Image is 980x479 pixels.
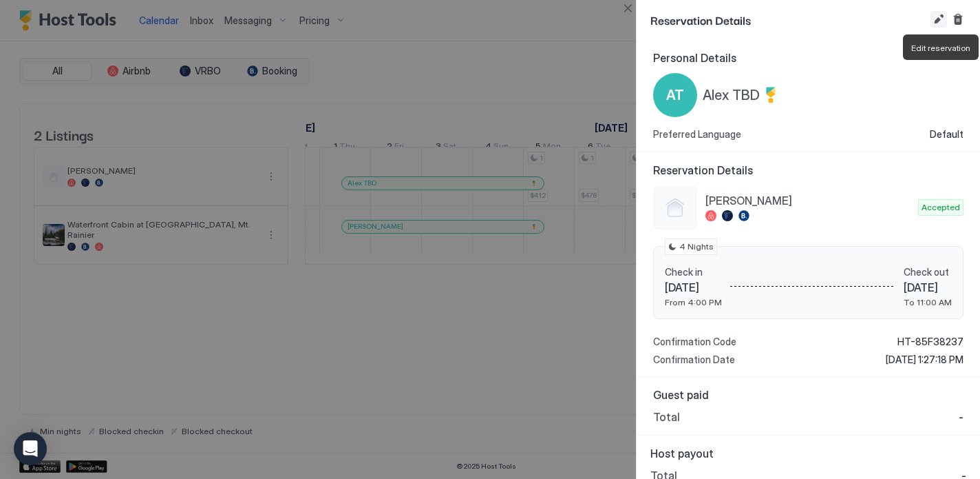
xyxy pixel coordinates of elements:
button: Cancel reservation [950,11,966,28]
span: To 11:00 AM [904,297,952,307]
span: Check in [665,266,722,278]
span: Accepted [922,201,960,214]
span: Confirmation Date [653,354,735,366]
span: Reservation Details [653,163,963,177]
span: 4 Nights [679,241,714,253]
span: [DATE] [904,281,952,294]
span: Guest paid [653,388,963,402]
span: HT-85F38237 [897,336,963,348]
span: [DATE] 1:27:18 PM [886,354,963,366]
span: Confirmation Code [653,336,736,348]
span: [DATE] [665,281,722,294]
span: - [959,410,963,424]
span: Default [930,128,963,141]
span: Total [653,410,680,424]
button: Edit reservation [930,11,947,28]
span: [PERSON_NAME] [705,194,913,207]
span: Preferred Language [653,128,741,141]
span: Personal Details [653,51,963,65]
span: Alex TBD [703,87,760,104]
div: Open Intercom Messenger [14,432,47,465]
span: Edit reservation [911,43,970,53]
span: Reservation Details [650,11,928,28]
span: Host payout [650,447,966,460]
span: From 4:00 PM [665,297,722,307]
span: AT [666,85,684,105]
span: Check out [904,266,952,278]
